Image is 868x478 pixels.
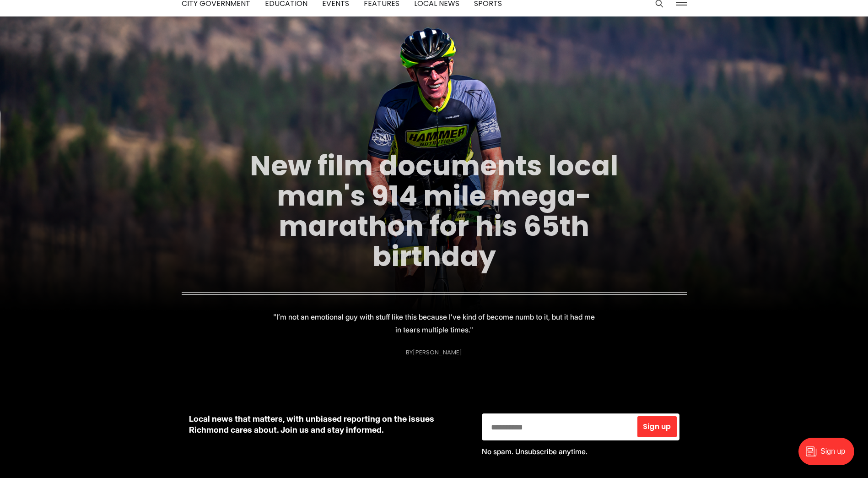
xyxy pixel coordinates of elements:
[271,310,597,336] p: "I’m not an emotional guy with stuff like this because I’ve kind of become numb to it, but it had...
[791,433,868,478] iframe: portal-trigger
[637,416,676,437] button: Sign up
[413,348,462,357] a: [PERSON_NAME]
[406,349,462,356] div: By
[482,447,588,456] span: No spam. Unsubscribe anytime.
[643,423,671,430] span: Sign up
[189,413,467,435] p: Local news that matters, with unbiased reporting on the issues Richmond cares about. Join us and ...
[250,147,618,276] a: New film documents local man's 914 mile mega-marathon for his 65th birthday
